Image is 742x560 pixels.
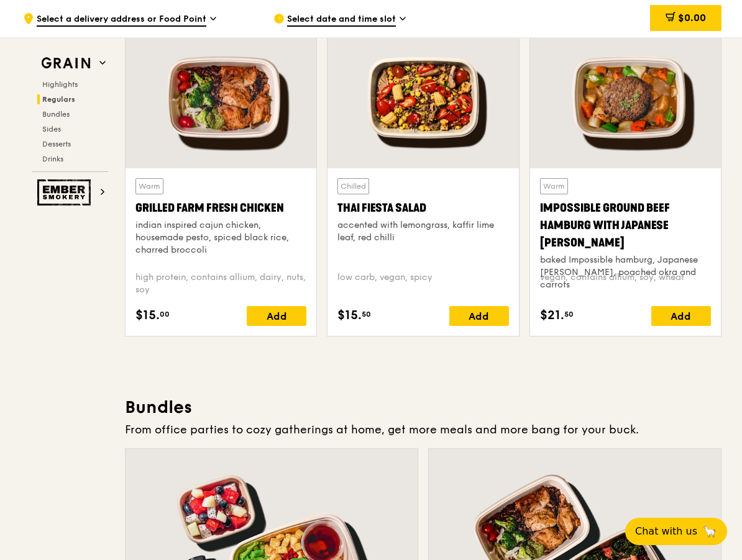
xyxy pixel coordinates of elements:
[678,12,706,24] span: $0.00
[42,155,63,163] span: Drinks
[702,524,717,539] span: 🦙
[42,110,70,119] span: Bundles
[337,306,362,325] span: $15.
[651,306,711,326] div: Add
[135,219,306,256] div: indian inspired cajun chicken, housemade pesto, spiced black rice, charred broccoli
[160,309,170,319] span: 00
[337,219,508,244] div: accented with lemongrass, kaffir lime leaf, red chilli
[540,199,711,251] div: Impossible Ground Beef Hamburg with Japanese [PERSON_NAME]
[625,518,727,545] button: Chat with us🦙
[42,80,78,89] span: Highlights
[540,306,564,325] span: $21.
[135,271,306,296] div: high protein, contains allium, dairy, nuts, soy
[135,306,160,325] span: $15.
[337,199,508,217] div: Thai Fiesta Salad
[125,396,721,418] h3: Bundles
[37,52,94,75] img: Grain web logo
[287,13,396,27] span: Select date and time slot
[42,140,71,148] span: Desserts
[125,421,721,438] div: From office parties to cozy gatherings at home, get more meals and more bang for your buck.
[540,254,711,291] div: baked Impossible hamburg, Japanese [PERSON_NAME], poached okra and carrots
[37,13,206,27] span: Select a delivery address or Food Point
[247,306,306,326] div: Add
[42,125,61,133] span: Sides
[135,199,306,217] div: Grilled Farm Fresh Chicken
[449,306,509,326] div: Add
[564,309,574,319] span: 50
[37,179,94,205] img: Ember Smokery web logo
[635,524,697,539] span: Chat with us
[362,309,371,319] span: 50
[337,178,369,194] div: Chilled
[135,178,163,194] div: Warm
[540,271,711,296] div: vegan, contains allium, soy, wheat
[42,95,75,104] span: Regulars
[337,271,508,296] div: low carb, vegan, spicy
[540,178,568,194] div: Warm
